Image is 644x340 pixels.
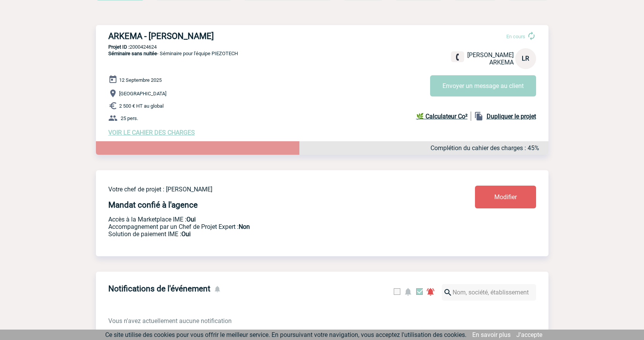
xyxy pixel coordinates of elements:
span: En cours [506,34,525,39]
b: Oui [186,216,196,223]
h4: Mandat confié à l'agence [108,200,198,210]
span: Modifier [494,193,517,201]
a: VOIR LE CAHIER DES CHARGES [108,129,195,136]
p: Conformité aux process achat client, Prise en charge de la facturation, Mutualisation de plusieur... [108,230,429,238]
span: 25 pers. [121,115,138,121]
span: [PERSON_NAME] [467,51,514,59]
span: [GEOGRAPHIC_DATA] [119,91,166,96]
a: J'accepte [516,331,542,338]
p: Accès à la Marketplace IME : [108,216,429,223]
span: Vous n'avez actuellement aucune notification [108,317,232,325]
a: En savoir plus [472,331,511,338]
b: Non [239,223,250,230]
h3: ARKEMA - [PERSON_NAME] [108,31,340,41]
a: 🌿 Calculateur Co² [416,112,471,121]
span: LR [522,55,529,62]
span: 12 Septembre 2025 [119,77,162,83]
p: 2000424624 [96,44,548,50]
h4: Notifications de l'événement [108,284,210,293]
img: file_copy-black-24dp.png [474,112,483,121]
p: Prestation payante [108,223,429,230]
img: fixe.png [454,54,461,61]
b: Dupliquer le projet [487,113,536,120]
b: Oui [181,230,191,238]
span: Séminaire sans nuitée [108,51,157,56]
span: ARKEMA [489,59,514,66]
p: Votre chef de projet : [PERSON_NAME] [108,186,429,193]
span: 2 500 € HT au global [119,103,164,109]
b: Projet ID : [108,44,130,50]
button: Envoyer un message au client [430,75,536,96]
span: - Séminaire pour l'équipe PIEZOTECH [108,51,238,56]
span: Ce site utilise des cookies pour vous offrir le meilleur service. En poursuivant votre navigation... [105,331,466,338]
b: 🌿 Calculateur Co² [416,113,468,120]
